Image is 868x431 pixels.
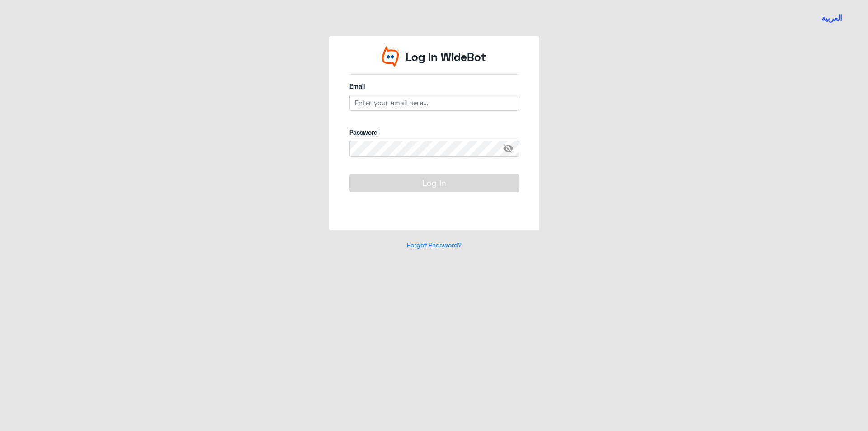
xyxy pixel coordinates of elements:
[821,13,842,24] button: العربية
[349,174,519,192] button: Log In
[382,46,399,67] img: Widebot Logo
[816,7,848,29] a: Switch language
[406,48,486,66] p: Log In WideBot
[407,241,462,249] a: Forgot Password?
[349,95,519,111] input: Enter your email here...
[349,128,519,137] label: Password
[349,81,519,91] label: Email
[503,141,519,157] span: visibility_off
